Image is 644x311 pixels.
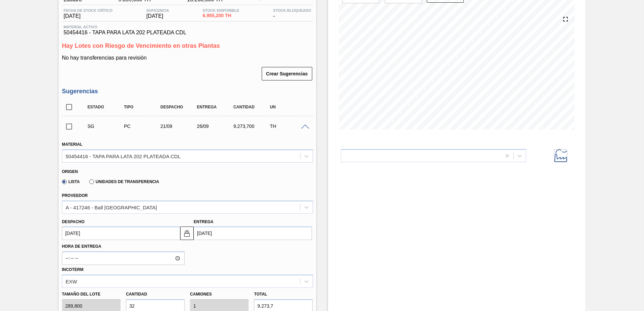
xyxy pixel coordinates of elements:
[268,105,309,109] div: UN
[62,179,80,184] label: Lista
[62,88,313,95] h3: Sugerencias
[254,292,267,297] label: Total
[194,227,312,240] input: dd/mm/yyyy
[194,219,214,224] label: Entrega
[268,124,309,129] div: TH
[62,267,84,272] label: Incoterm
[195,124,236,129] div: 26/09/2025
[62,169,78,174] label: Origen
[62,142,83,147] label: Material
[180,227,194,240] button: locked
[126,292,147,297] label: Cantidad
[195,105,236,109] div: Entrega
[271,8,313,19] div: -
[159,124,199,129] div: 21/09/2025
[66,278,77,284] div: EXW
[86,105,127,109] div: Estado
[64,13,112,19] span: [DATE]
[86,124,127,129] div: Sugerencia creada
[232,105,272,109] div: Cantidad
[66,204,157,210] div: A - 417246 - Ball [GEOGRAPHIC_DATA]
[89,179,159,184] label: Unidades de Transferencia
[66,153,181,159] div: 50454416 - TAPA PARA LATA 202 PLATEADA CDL
[62,242,185,251] label: Hora de entrega
[64,30,311,36] span: 50454416 - TAPA PARA LATA 202 PLATEADA CDL
[62,219,85,224] label: Despacho
[64,8,112,12] span: Fecha de Stock Crítico
[62,42,220,49] span: Hay Lotes con Riesgo de Vencimiento en otras Plantas
[273,8,311,12] span: Stock Bloqueado
[262,67,312,80] button: Crear Sugerencias
[122,124,163,129] div: Orden de Compra
[183,229,191,237] img: locked
[190,292,212,297] label: Camiones
[62,193,88,198] label: Proveedor
[146,8,169,12] span: Suficencia
[62,289,121,299] label: Tamaño del Lote
[62,227,180,240] input: dd/mm/yyyy
[122,105,163,109] div: Tipo
[64,25,311,29] span: Material Activo
[203,8,239,12] span: Stock Disponible
[159,105,199,109] div: Despacho
[146,13,169,19] span: [DATE]
[232,124,272,129] div: 9.273,700
[203,13,239,18] span: 6.955,200 TH
[62,55,313,61] p: No hay transferencias para revisión
[262,66,313,81] div: Crear Sugerencias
